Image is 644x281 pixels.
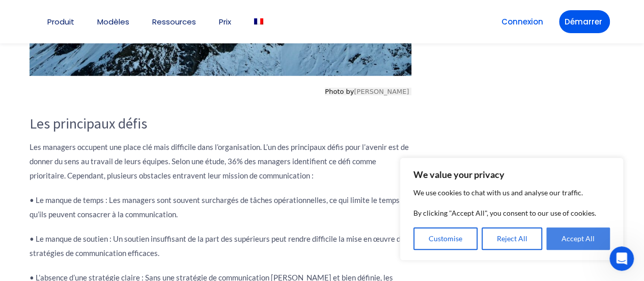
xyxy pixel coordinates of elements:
iframe: Intercom live chat [609,246,634,271]
a: Connexion [496,10,549,33]
a: Ressources [152,18,196,25]
p: Les managers occupent une place clé mais difficile dans l’organisation. L’un des principaux défis... [30,140,411,183]
button: Accept All [546,227,610,250]
p: We use cookies to chat with us and analyse our traffic. [413,187,610,199]
a: Produit [47,18,74,25]
img: Français [254,18,263,24]
a: Modèles [97,18,129,25]
button: Reject All [482,227,543,250]
a: Prix [219,18,231,25]
h3: Les principaux défis [30,115,411,133]
a: Démarrer [559,10,610,33]
p: • Le manque de temps : Les managers sont souvent surchargés de tâches opérationnelles, ce qui lim... [30,193,411,221]
span: Photo by [325,88,354,95]
p: • Le manque de soutien : Un soutien insuffisant de la part des supérieurs peut rendre difficile l... [30,232,411,260]
p: By clicking "Accept All", you consent to our use of cookies. [413,207,610,219]
a: [PERSON_NAME] [354,88,409,95]
button: Customise [413,227,478,250]
p: We value your privacy [413,168,610,181]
